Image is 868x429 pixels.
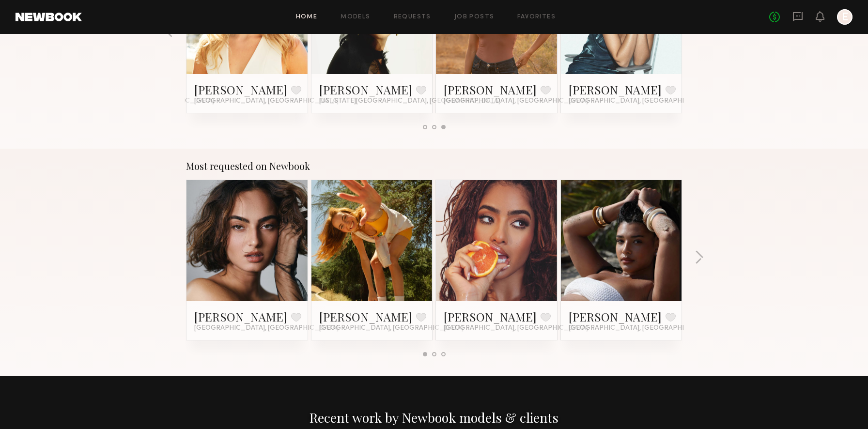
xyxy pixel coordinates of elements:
span: [GEOGRAPHIC_DATA], [GEOGRAPHIC_DATA] [569,324,713,332]
a: [PERSON_NAME] [569,82,662,97]
span: [GEOGRAPHIC_DATA], [GEOGRAPHIC_DATA] [444,324,588,332]
div: Most requested on Newbook [186,160,682,172]
a: Home [296,14,318,20]
a: [PERSON_NAME] [194,309,287,324]
a: [PERSON_NAME] [194,82,287,97]
a: Favorites [517,14,556,20]
span: [GEOGRAPHIC_DATA], [GEOGRAPHIC_DATA] [444,97,588,105]
a: [PERSON_NAME] [319,82,412,97]
span: [GEOGRAPHIC_DATA], [GEOGRAPHIC_DATA] [569,97,713,105]
a: [PERSON_NAME] [444,309,537,324]
span: [GEOGRAPHIC_DATA], [GEOGRAPHIC_DATA] [319,324,464,332]
span: [GEOGRAPHIC_DATA], [GEOGRAPHIC_DATA] [194,324,339,332]
a: [PERSON_NAME] [319,309,412,324]
a: Models [341,14,370,20]
a: Job Posts [454,14,495,20]
a: [PERSON_NAME] [444,82,537,97]
a: [PERSON_NAME] [569,309,662,324]
a: E [837,9,852,25]
a: Requests [394,14,431,20]
span: [GEOGRAPHIC_DATA], [GEOGRAPHIC_DATA] [194,97,339,105]
span: [US_STATE][GEOGRAPHIC_DATA], [GEOGRAPHIC_DATA] [319,97,500,105]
